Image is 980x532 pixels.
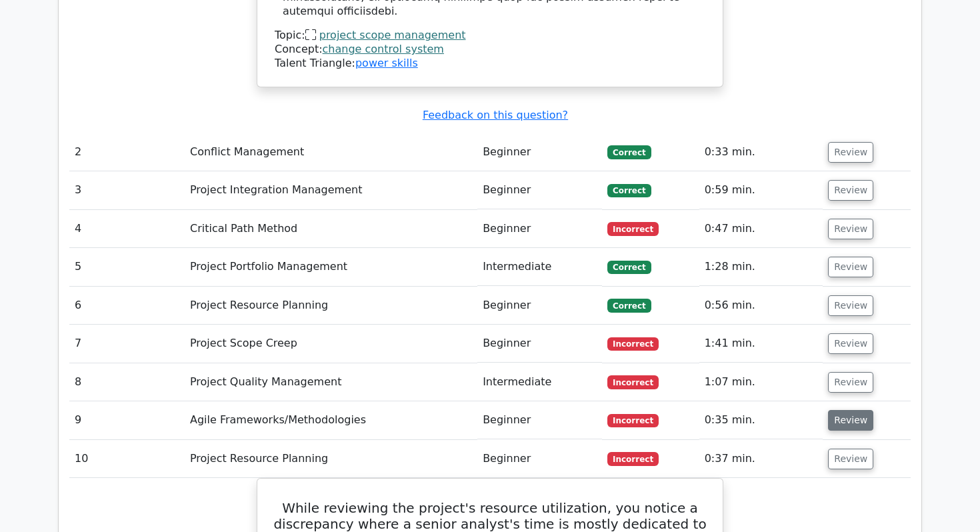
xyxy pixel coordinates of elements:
td: 10 [69,440,185,478]
td: 0:35 min. [699,401,823,439]
td: Project Resource Planning [185,287,477,325]
td: Beginner [477,325,602,363]
td: Intermediate [477,363,602,401]
td: 3 [69,171,185,209]
button: Review [828,372,873,393]
div: Topic: [275,29,705,43]
td: Intermediate [477,248,602,286]
a: change control system [323,43,444,55]
button: Review [828,180,873,201]
td: Critical Path Method [185,210,477,248]
button: Review [828,449,873,469]
span: Correct [607,299,651,312]
td: Beginner [477,171,602,209]
td: 0:56 min. [699,287,823,325]
button: Review [828,142,873,163]
td: Project Integration Management [185,171,477,209]
td: 6 [69,287,185,325]
td: Project Resource Planning [185,440,477,478]
a: Feedback on this question? [423,109,568,121]
td: Beginner [477,133,602,171]
td: 4 [69,210,185,248]
td: Beginner [477,440,602,478]
span: Incorrect [607,222,659,235]
span: Incorrect [607,414,659,427]
button: Review [828,410,873,431]
div: Concept: [275,43,705,57]
td: 1:28 min. [699,248,823,286]
button: Review [828,333,873,354]
button: Review [828,295,873,316]
span: Correct [607,184,651,197]
a: power skills [355,57,418,69]
td: 0:59 min. [699,171,823,209]
td: 0:47 min. [699,210,823,248]
button: Review [828,257,873,277]
span: Incorrect [607,375,659,389]
td: Beginner [477,287,602,325]
td: 1:41 min. [699,325,823,363]
td: 0:33 min. [699,133,823,171]
div: Talent Triangle: [275,29,705,70]
span: Correct [607,145,651,159]
td: 9 [69,401,185,439]
td: 8 [69,363,185,401]
td: Project Quality Management [185,363,477,401]
span: Incorrect [607,452,659,465]
td: 5 [69,248,185,286]
td: Project Scope Creep [185,325,477,363]
button: Review [828,219,873,239]
td: Beginner [477,401,602,439]
span: Correct [607,261,651,274]
td: Conflict Management [185,133,477,171]
span: Incorrect [607,337,659,351]
td: 0:37 min. [699,440,823,478]
td: 2 [69,133,185,171]
td: Agile Frameworks/Methodologies [185,401,477,439]
a: project scope management [319,29,466,41]
td: Beginner [477,210,602,248]
td: Project Portfolio Management [185,248,477,286]
td: 1:07 min. [699,363,823,401]
td: 7 [69,325,185,363]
